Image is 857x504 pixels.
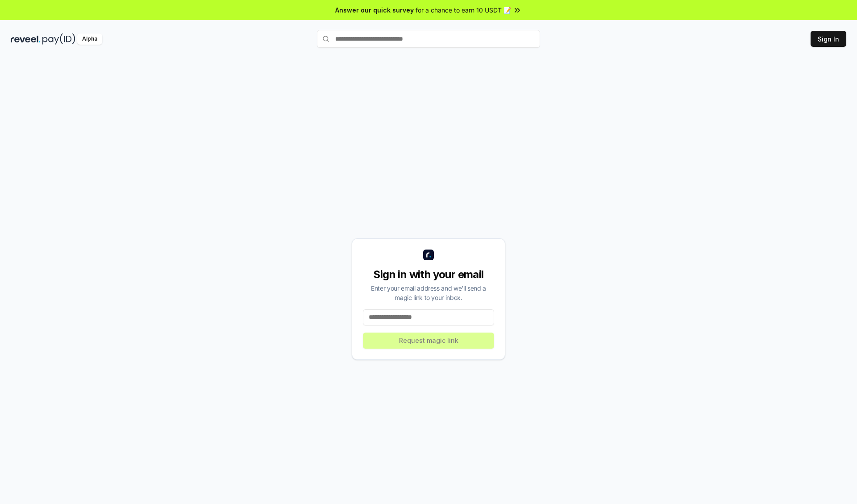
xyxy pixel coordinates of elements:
div: Enter your email address and we’ll send a magic link to your inbox. [363,283,494,302]
div: Sign in with your email [363,267,494,282]
img: logo_small [423,250,434,260]
img: pay_id [42,33,75,45]
span: Answer our quick survey [335,5,414,15]
span: for a chance to earn 10 USDT 📝 [416,5,511,15]
img: reveel_dark [11,33,41,45]
button: Sign In [811,31,846,47]
div: Alpha [77,33,102,45]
